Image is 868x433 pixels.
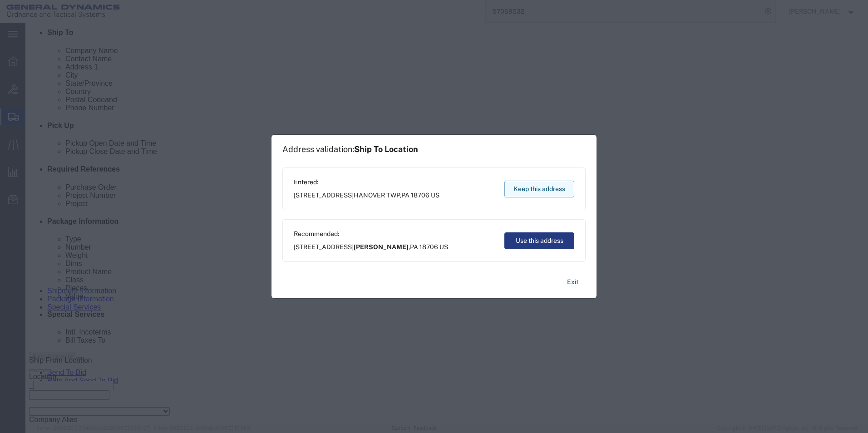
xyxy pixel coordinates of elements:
button: Keep this address [504,181,574,197]
span: Ship To Location [354,144,418,154]
button: Exit [560,274,586,290]
h1: Address validation: [282,144,418,154]
span: HANOVER TWP [354,192,400,199]
span: [PERSON_NAME] [354,243,409,251]
span: US [439,243,448,251]
span: [STREET_ADDRESS] , [294,242,448,252]
span: 18706 [411,192,429,199]
span: US [431,192,439,199]
span: PA [410,243,418,251]
span: PA [401,192,409,199]
span: 18706 [419,243,438,251]
span: Entered: [294,177,439,187]
span: Recommended: [294,229,448,239]
button: Use this address [504,232,574,249]
span: [STREET_ADDRESS] , [294,191,439,200]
